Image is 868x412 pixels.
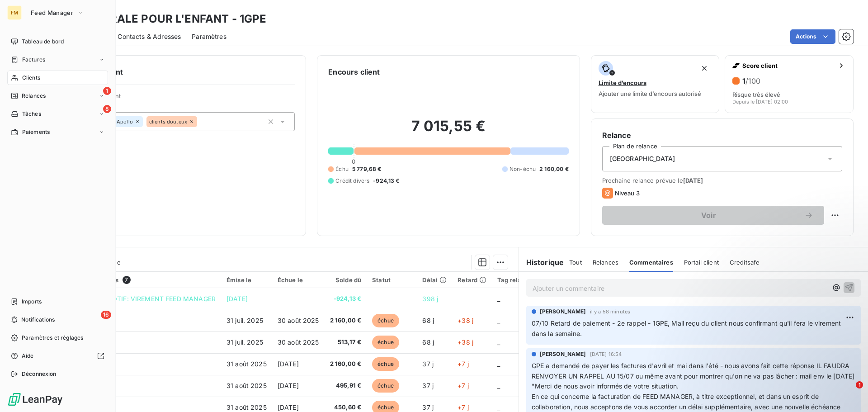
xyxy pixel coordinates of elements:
span: 30 août 2025 [278,338,319,346]
span: 31 juil. 2025 [226,338,263,346]
span: échue [372,314,399,327]
span: Commentaires [629,259,673,266]
span: Paiements [22,128,50,136]
span: _ [497,295,500,303]
span: 30 août 2025 [278,317,319,324]
span: Voir [613,212,804,219]
span: 31 août 2025 [226,360,267,368]
img: Logo LeanPay [7,392,63,407]
span: [DATE] [278,360,299,368]
span: GPE a demandé de payer les factures d'avril et mai dans l'été - nous avons fait cette réponse IL ... [532,362,859,390]
div: Délai [422,276,447,284]
span: 0 [352,158,355,165]
span: _ [497,317,500,324]
span: [GEOGRAPHIC_DATA] [610,154,675,163]
span: [DATE] 16:54 [590,351,622,357]
span: 31 août 2025 [226,403,267,411]
div: FM [7,5,22,20]
input: Ajouter une valeur [197,118,204,126]
span: 513,17 € [330,338,362,347]
span: Relances [593,259,618,266]
span: 5 779,68 € [352,165,382,173]
span: +7 j [458,360,469,368]
span: 68 j [422,317,434,324]
span: [DATE] [683,177,703,184]
span: 450,60 € [330,403,362,412]
span: 1 [856,381,863,388]
iframe: Intercom notifications message [687,324,868,388]
span: il y a 58 minutes [590,309,631,314]
span: Portail client [684,259,719,266]
span: Apollo [117,119,133,124]
span: échue [372,357,399,371]
span: échue [372,379,399,393]
button: Actions [790,29,835,44]
span: Limite d’encours [599,79,646,86]
span: _ [497,338,500,346]
span: Tout [569,259,582,266]
button: Limite d’encoursAjouter une limite d’encours autorisé [591,55,720,113]
span: Ajouter une limite d’encours autorisé [599,90,701,97]
h6: 1 [742,76,760,85]
span: 31 juil. 2025 [226,317,263,324]
h6: Relance [602,130,842,141]
span: +38 j [458,338,473,346]
span: 37 j [422,382,434,389]
span: 31 août 2025 [226,382,267,389]
span: Relances [22,92,46,100]
span: échue [372,336,399,349]
span: Aide [22,352,34,360]
span: Paramètres et réglages [22,334,83,342]
h6: Encours client [328,66,380,77]
span: 16 [101,311,111,319]
span: Échu [335,165,349,173]
span: _ [497,360,500,368]
div: Retard [458,276,486,284]
span: 495,91 € [330,381,362,390]
div: Solde dû [330,276,362,284]
span: Factures [22,56,45,64]
span: +38 j [458,317,473,324]
button: Score client1/100Risque très élevéDepuis le [DATE] 02:00 [725,55,854,113]
span: Clients [22,74,40,82]
span: _ [497,382,500,389]
span: 2 160,00 € [539,165,569,173]
span: [PERSON_NAME] [540,308,586,316]
span: Score client [742,62,834,69]
span: Prochaine relance prévue le [602,177,842,184]
h6: Historique [519,257,564,268]
div: Pièces comptables [62,276,216,284]
span: 2 160,00 € [330,360,362,369]
span: 7 [123,276,131,284]
span: -924,13 € [330,294,362,303]
h2: 7 015,55 € [328,117,568,144]
div: Émise le [226,276,267,284]
span: Risque très élevé [732,91,780,98]
span: DE: NATALYS MOTIF: VIREMENT FEED MANAGER [62,295,216,303]
span: Contacts & Adresses [118,32,181,41]
span: -924,13 € [373,177,399,185]
span: 07/10 Retard de paiement - 2e rappel - 1GPE, Mail reçu du client nous confirmant qu'il fera le vi... [532,319,843,337]
span: 2 160,00 € [330,316,362,325]
span: Niveau 3 [615,189,640,197]
span: 398 j [422,295,438,303]
span: Depuis le [DATE] 02:00 [732,99,788,104]
span: 8 [103,105,111,113]
span: 1 [103,87,111,95]
button: Voir [602,206,824,225]
span: [DATE] [278,403,299,411]
span: Feed Manager [31,9,73,16]
span: clients douteux [149,119,187,124]
span: Crédit divers [335,177,369,185]
span: Creditsafe [730,259,760,266]
span: _ [497,403,500,411]
span: /100 [745,76,760,85]
h3: GENERALE POUR L'ENFANT - 1GPE [80,11,266,27]
span: +7 j [458,382,469,389]
div: Statut [372,276,411,284]
span: +7 j [458,403,469,411]
div: Échue le [278,276,319,284]
iframe: Intercom live chat [837,381,859,403]
span: 37 j [422,403,434,411]
a: Aide [7,349,108,363]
